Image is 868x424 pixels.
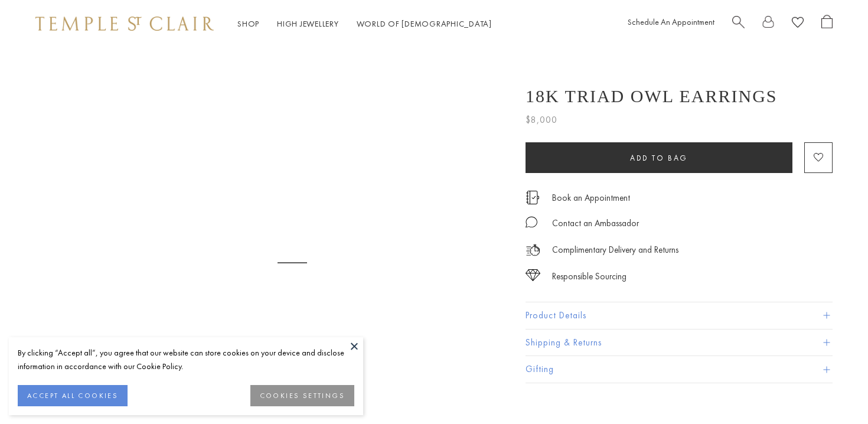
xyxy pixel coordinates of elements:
div: By clicking “Accept all”, you agree that our website can store cookies on your device and disclos... [18,346,354,373]
img: icon_appointment.svg [526,191,540,204]
span: Add to bag [630,153,688,163]
h1: 18K Triad Owl Earrings [526,86,778,106]
nav: Main navigation [237,17,492,31]
span: $8,000 [526,112,557,128]
a: High JewelleryHigh Jewellery [277,18,339,29]
a: Open Shopping Bag [821,15,833,33]
a: Schedule An Appointment [628,17,714,27]
a: Search [732,15,745,33]
button: Shipping & Returns [526,330,833,356]
button: ACCEPT ALL COOKIES [18,385,128,406]
button: Gifting [526,356,833,383]
a: Book an Appointment [552,191,630,204]
iframe: Gorgias live chat messenger [809,368,856,412]
img: icon_delivery.svg [526,243,540,257]
div: Responsible Sourcing [552,269,626,284]
img: Temple St. Clair [35,17,214,31]
button: Product Details [526,302,833,329]
p: Complimentary Delivery and Returns [552,243,678,257]
img: icon_sourcing.svg [526,269,540,281]
button: COOKIES SETTINGS [250,385,354,406]
button: Add to bag [526,142,792,173]
img: MessageIcon-01_2.svg [526,216,537,228]
a: World of [DEMOGRAPHIC_DATA]World of [DEMOGRAPHIC_DATA] [357,18,492,29]
div: Contact an Ambassador [552,216,639,231]
a: View Wishlist [792,15,804,33]
a: ShopShop [237,18,259,29]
